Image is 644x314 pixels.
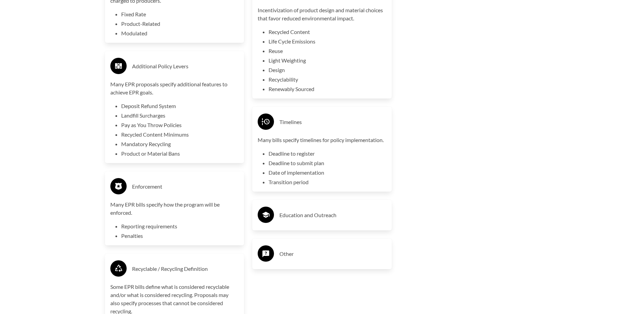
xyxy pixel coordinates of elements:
[279,117,386,127] h3: Timelines
[269,178,386,186] li: Transition period
[269,169,386,177] li: Date of implementation
[269,56,386,65] li: Light Weighting
[279,210,386,221] h3: Education and Outreach
[132,61,239,72] h3: Additional Policy Levers
[121,140,239,148] li: Mandatory Recycling
[269,37,386,46] li: Life Cycle Emissions
[121,102,239,110] li: Deposit Refund System
[258,136,386,144] p: Many bills specify timelines for policy implementation.
[258,6,386,22] p: Incentivization of product design and material choices that favor reduced environmental impact.
[121,130,239,139] li: Recycled Content Minimums
[269,150,386,158] li: Deadline to register
[269,28,386,36] li: Recycled Content
[132,263,239,274] h3: Recyclable / Recycling Definition
[121,150,239,158] li: Product or Material Bans
[121,111,239,120] li: Landfill Surcharges
[110,200,239,217] p: Many EPR bills specify how the program will be enforced.
[269,75,386,84] li: Recyclability
[269,85,386,93] li: Renewably Sourced
[269,47,386,55] li: Reuse
[110,80,239,97] p: Many EPR proposals specify additional features to achieve EPR goals.
[121,222,239,230] li: Reporting requirements
[121,232,239,240] li: Penalties
[121,10,239,18] li: Fixed Rate
[121,121,239,129] li: Pay as You Throw Policies
[121,29,239,37] li: Modulated
[132,181,239,192] h3: Enforcement
[269,159,386,167] li: Deadline to submit plan
[269,66,386,74] li: Design
[121,20,239,28] li: Product-Related
[279,248,386,259] h3: Other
